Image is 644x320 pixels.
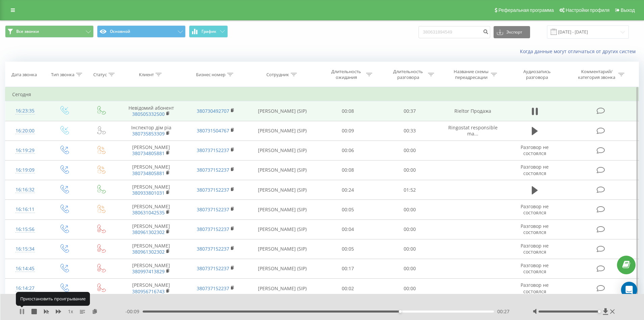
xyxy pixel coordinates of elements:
div: Аудиозапись разговора [515,69,559,80]
span: Ringostat responsible ma... [448,124,498,137]
span: График [201,29,216,34]
td: [PERSON_NAME] (SIP) [248,279,317,298]
td: 00:00 [379,160,441,180]
span: Разговор не состоялся [521,144,549,156]
div: 16:15:56 [12,223,38,236]
td: 00:05 [317,239,379,259]
td: [PERSON_NAME] [119,180,183,200]
div: Accessibility label [598,310,601,313]
td: [PERSON_NAME] (SIP) [248,200,317,219]
a: 380956716743 [132,288,165,295]
span: - 00:09 [125,308,143,315]
a: 380737152237 [197,167,229,173]
a: 380737152237 [197,147,229,153]
td: 00:00 [379,219,441,239]
td: Інспектор дім ріа [119,121,183,141]
div: 16:23:35 [12,104,38,118]
td: [PERSON_NAME] (SIP) [248,259,317,278]
a: 380737152237 [197,285,229,292]
a: 380631042535 [132,209,165,216]
a: 380737152237 [197,187,229,193]
div: Клиент [139,72,154,78]
div: Длительность разговора [390,69,426,80]
td: 00:00 [379,259,441,278]
button: Основной [97,25,186,38]
td: [PERSON_NAME] (SIP) [248,219,317,239]
div: Accessibility label [399,310,401,313]
td: [PERSON_NAME] [119,279,183,298]
div: 16:19:09 [12,164,38,177]
div: Open Intercom Messenger [621,282,637,298]
td: 00:09 [317,121,379,141]
div: Тип звонка [51,72,74,78]
div: 16:16:11 [12,203,38,216]
td: [PERSON_NAME] (SIP) [248,101,317,121]
div: 16:20:00 [12,124,38,137]
td: 00:00 [379,200,441,219]
span: Разговор не состоялся [521,242,549,255]
a: 380734805881 [132,150,165,156]
span: Все звонки [16,29,39,34]
span: Разговор не состоялся [521,203,549,216]
span: Разговор не состоялся [521,223,549,235]
td: [PERSON_NAME] [119,259,183,278]
td: 00:04 [317,219,379,239]
td: [PERSON_NAME] (SIP) [248,239,317,259]
div: Комментарий/категория звонка [577,69,617,80]
td: [PERSON_NAME] [119,200,183,219]
td: Сегодня [5,88,639,101]
div: Дата звонка [11,72,37,78]
td: 01:52 [379,180,441,200]
a: 380731504767 [197,127,229,134]
td: 00:00 [379,279,441,298]
td: [PERSON_NAME] (SIP) [248,180,317,200]
div: 16:19:29 [12,144,38,157]
a: 380737152237 [197,265,229,272]
span: Разговор не состоялся [521,164,549,176]
span: Настройки профиля [566,7,610,13]
div: Бизнес номер [196,72,225,78]
td: [PERSON_NAME] [119,141,183,160]
td: 00:24 [317,180,379,200]
td: 00:00 [379,239,441,259]
td: 00:02 [317,279,379,298]
td: Rieltor Продажа [440,101,505,121]
div: Статус [93,72,107,78]
td: [PERSON_NAME] (SIP) [248,121,317,141]
div: Длительность ожидания [328,69,364,80]
div: 16:14:27 [12,282,38,295]
td: 00:08 [317,101,379,121]
td: 00:37 [379,101,441,121]
a: 380737152237 [197,206,229,213]
button: График [189,25,228,38]
span: 00:27 [497,308,509,315]
a: 380730492707 [197,108,229,114]
td: [PERSON_NAME] (SIP) [248,160,317,180]
span: 1 x [68,308,73,315]
td: [PERSON_NAME] [119,160,183,180]
a: 380997413829 [132,268,165,275]
div: Сотрудник [266,72,289,78]
span: Разговор не состоялся [521,262,549,275]
a: 380961302302 [132,229,165,235]
a: 380737152237 [197,226,229,232]
td: 00:08 [317,160,379,180]
div: 16:16:32 [12,183,38,196]
span: Реферальная программа [498,7,554,13]
a: 380737152237 [197,246,229,252]
td: [PERSON_NAME] [119,219,183,239]
div: 16:14:45 [12,262,38,275]
input: Поиск по номеру [419,26,490,38]
div: Приостановить проигрывание [16,292,90,305]
a: 380961302302 [132,249,165,255]
div: Название схемы переадресации [453,69,489,80]
button: Все звонки [5,25,94,38]
span: Выход [621,7,635,13]
td: Невідомий абонент [119,101,183,121]
td: 00:00 [379,141,441,160]
td: [PERSON_NAME] (SIP) [248,141,317,160]
span: Разговор не состоялся [521,282,549,294]
a: 380933801031 [132,190,165,196]
button: Экспорт [494,26,530,38]
td: 00:33 [379,121,441,141]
